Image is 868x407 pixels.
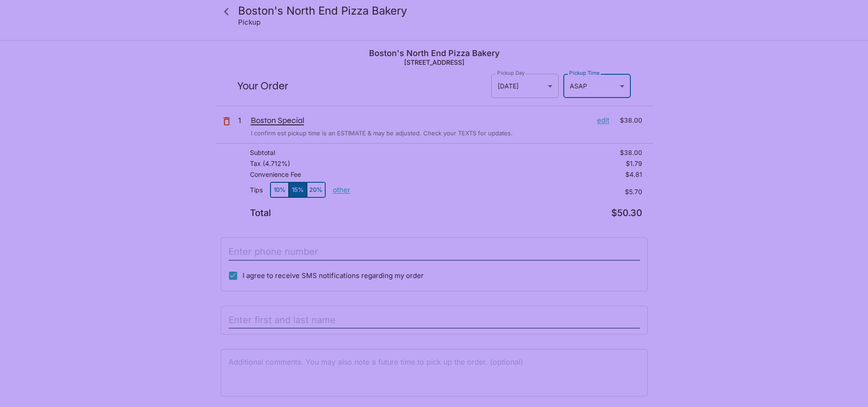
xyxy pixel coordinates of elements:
p: Tips [250,186,263,194]
p: $1.79 [626,160,642,167]
p: Subtotal [250,149,275,156]
p: Tax ( 4.712% ) [250,160,290,167]
button: 15% [289,182,307,197]
button: 10% [270,182,289,197]
p: Pickup [238,18,260,26]
input: Enter first and last name [229,312,640,329]
p: edit [597,115,609,125]
button: 20% [307,182,325,197]
p: $5.70 [350,188,642,196]
p: Boston Special [251,115,590,125]
p: Convenience Fee [250,171,301,178]
label: Pickup Time [569,69,600,77]
p: $38.00 [620,149,642,156]
div: [DATE] [491,74,559,98]
h4: Boston's North End Pizza Bakery [215,48,653,58]
p: $4.81 [625,171,642,178]
p: I confirm est pickup time is an ESTIMATE & may be adjusted. Check your TEXTS for updates. [251,129,513,138]
span: I agree to receive SMS notifications regarding my order [243,271,424,280]
button: other [333,185,350,194]
div: ASAP [563,74,631,98]
p: Total [250,209,271,217]
label: Pickup Day [497,69,525,77]
p: Your Order [237,82,491,90]
input: Enter phone number [229,243,640,261]
p: $38.00 [615,115,642,125]
p: 1 [238,115,247,125]
h3: Boston's North End Pizza Bakery [238,4,646,18]
h5: [STREET_ADDRESS] [215,58,653,66]
p: $50.30 [611,209,642,217]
